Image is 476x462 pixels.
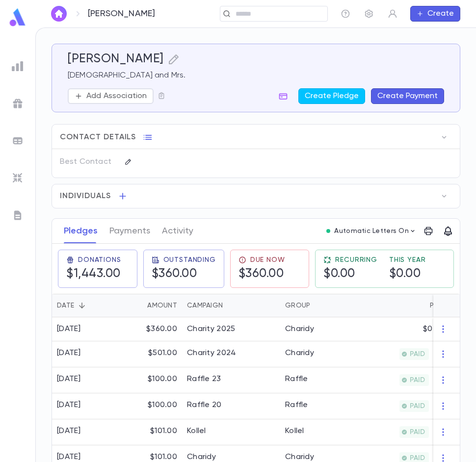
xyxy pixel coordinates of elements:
div: Group [285,294,310,317]
div: Raffle [285,374,308,384]
p: [PERSON_NAME] [88,8,155,19]
button: Create Payment [371,88,444,104]
button: Add Association [68,88,154,104]
button: Activity [162,219,193,243]
button: Sort [74,298,90,313]
span: PAID [406,428,429,436]
p: [DEMOGRAPHIC_DATA] and Mrs. [68,71,444,80]
div: [DATE] [57,400,81,410]
div: Charidy [187,452,216,462]
span: PAID [406,402,429,410]
img: campaigns_grey.99e729a5f7ee94e3726e6486bddda8f1.svg [12,98,24,109]
div: [DATE] [57,426,81,436]
span: Outstanding [163,256,216,264]
span: This Year [389,256,426,264]
div: Raffle [285,400,308,410]
div: Raffle 23 [187,374,221,384]
div: Charity 2024 [187,348,236,358]
div: Campaign [187,294,223,317]
h5: $0.00 [323,267,377,282]
h5: $360.00 [152,267,216,282]
span: Donations [78,256,121,264]
span: Due Now [250,256,285,264]
img: home_white.a664292cf8c1dea59945f0da9f25487c.svg [53,10,65,18]
p: Add Association [86,91,147,101]
div: $360.00 [118,317,182,341]
h5: $0.00 [389,267,426,282]
span: PAID [406,376,429,384]
div: Charity 2025 [187,324,235,334]
div: Charidy [285,324,314,334]
div: Group [280,294,354,317]
div: Campaign [182,294,280,317]
h5: $360.00 [238,267,285,282]
button: Pledges [64,219,98,243]
div: Amount [147,294,177,317]
div: $101.00 [118,419,182,445]
div: Date [57,294,74,317]
div: $100.00 [118,393,182,419]
img: imports_grey.530a8a0e642e233f2baf0ef88e8c9fcb.svg [12,172,24,184]
div: [DATE] [57,374,81,384]
p: Best Contact [60,154,116,170]
span: Contact Details [60,132,136,142]
div: Paid [430,294,445,317]
div: $100.00 [118,367,182,393]
img: letters_grey.7941b92b52307dd3b8a917253454ce1c.svg [12,209,24,221]
img: logo [8,8,27,27]
span: Recurring [335,256,377,264]
div: Kollel [285,426,304,436]
span: PAID [406,454,429,462]
img: batches_grey.339ca447c9d9533ef1741baa751efc33.svg [12,135,24,147]
h5: [PERSON_NAME] [68,52,164,67]
div: Kollel [187,426,206,436]
div: Raffle 20 [187,400,222,410]
div: Charidy [285,452,314,462]
div: Date [52,294,118,317]
button: Create [410,6,460,22]
div: Paid [354,294,450,317]
div: Charidy [285,348,314,358]
div: $501.00 [118,341,182,367]
button: Create Pledge [298,88,365,104]
span: PAID [406,350,429,358]
div: [DATE] [57,452,81,462]
span: Individuals [60,191,111,201]
div: [DATE] [57,324,81,334]
p: Automatic Letters On [334,227,409,235]
div: Amount [118,294,182,317]
div: [DATE] [57,348,81,358]
button: Payments [109,219,150,243]
img: reports_grey.c525e4749d1bce6a11f5fe2a8de1b229.svg [12,60,24,72]
h5: $1,443.00 [66,267,121,282]
p: $0.00 [423,324,445,334]
button: Automatic Letters On [322,224,421,238]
